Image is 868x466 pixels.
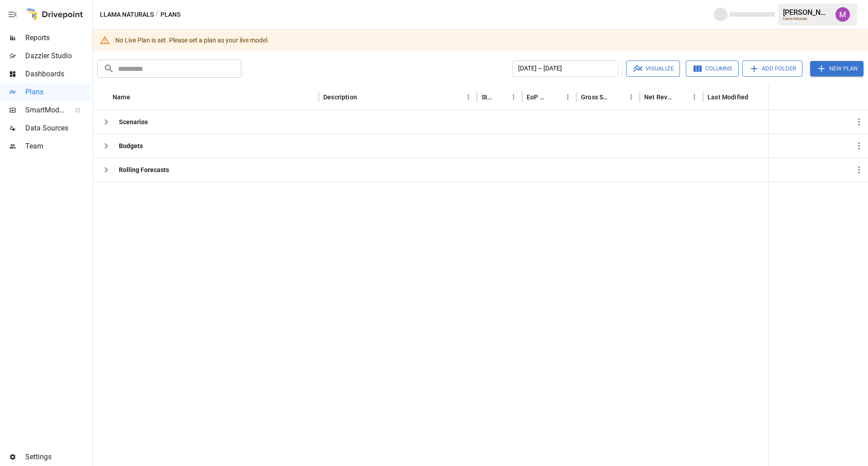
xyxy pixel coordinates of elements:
div: / [156,9,159,20]
button: New Plan [810,61,863,76]
span: Reports [25,33,90,43]
button: [DATE] – [DATE] [512,61,618,77]
div: No Live Plan is set. Please set a plan as your live model. [115,32,269,48]
button: Sort [131,91,144,103]
div: Name [113,93,130,101]
button: Llama Naturals [100,9,154,20]
b: Budgets [119,141,143,150]
button: Sort [675,91,688,103]
button: Gross Sales column menu [625,91,637,103]
b: Rolling Forecasts [119,165,169,174]
div: Gross Sales [581,93,611,101]
button: Sort [495,91,507,103]
button: Status column menu [507,91,520,103]
span: Data Sources [25,123,90,134]
div: Status [481,93,494,101]
div: Llama Naturals [783,17,830,21]
button: Description column menu [462,91,475,103]
button: Sort [358,91,371,103]
span: Settings [25,452,90,462]
span: SmartModel [25,105,65,116]
button: Net Revenue column menu [688,91,701,103]
div: Net Revenue [644,93,675,101]
button: Sort [549,91,561,103]
span: Dazzler Studio [25,51,90,61]
span: Dashboards [25,69,90,79]
span: ™ [65,103,71,115]
div: Last Modified [708,93,748,101]
img: Umer Muhammed [835,7,850,22]
div: Description [323,93,357,101]
div: EoP Cash [527,93,548,101]
span: Plans [25,87,90,98]
button: Add Folder [742,61,802,77]
span: Team [25,141,90,152]
button: Columns [686,61,739,77]
b: Scenarios [119,117,148,126]
button: Sort [749,91,762,103]
button: Sort [855,91,868,103]
button: Umer Muhammed [830,2,855,27]
button: Visualize [626,61,680,77]
div: [PERSON_NAME] [783,8,830,17]
button: EoP Cash column menu [561,91,574,103]
button: Sort [612,91,625,103]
